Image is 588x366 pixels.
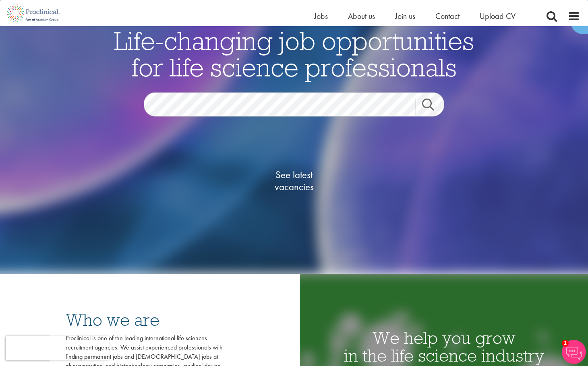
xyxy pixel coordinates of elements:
iframe: reCAPTCHA [6,336,109,360]
a: Contact [435,11,460,21]
a: Jobs [314,11,328,21]
a: Job search submit button [416,98,450,114]
a: Upload CV [480,11,516,21]
h3: Who we are [66,311,223,329]
img: Chatbot [562,340,586,364]
a: Join us [395,11,415,21]
h1: We help you grow in the life science industry [300,329,588,364]
span: 1 [562,340,569,347]
a: About us [348,11,375,21]
a: See latestvacancies [254,136,334,225]
span: See latest vacancies [254,169,334,193]
span: Life-changing job opportunities for life science professionals [114,24,474,83]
